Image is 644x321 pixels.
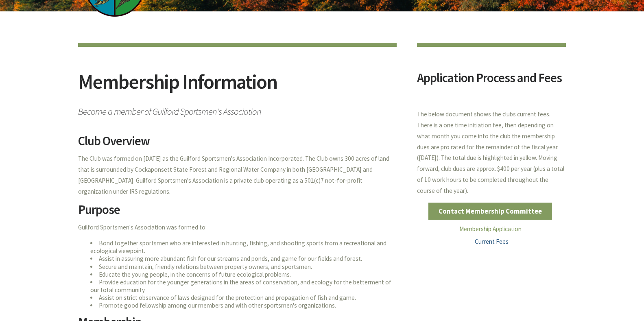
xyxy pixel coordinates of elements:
[90,263,397,271] li: Secure and maintain, friendly relations between property owners, and sportsmen.
[78,72,397,102] h2: Membership Information
[417,72,566,90] h2: Application Process and Fees
[78,203,397,222] h2: Purpose
[475,238,509,245] a: Current Fees
[90,278,397,294] li: Provide education for the younger generations in the areas of conservation, and ecology for the b...
[78,102,397,116] span: Become a member of Guilford Sportsmen's Association
[78,153,397,197] p: The Club was formed on [DATE] as the Guilford Sportsmen's Association Incorporated. The Club owns...
[90,239,397,255] li: Bond together sportsmen who are interested in hunting, fishing, and shooting sports from a recrea...
[428,203,552,220] a: Contact Membership Committee
[78,222,397,233] p: Guilford Sportsmen's Association was formed to:
[78,135,397,153] h2: Club Overview
[90,255,397,262] li: Assist in assuring more abundant fish for our streams and ponds, and game for our fields and forest.
[459,225,522,233] a: Membership Application
[90,301,397,309] li: Promote good fellowship among our members and with other sportsmen's organizations.
[90,271,397,278] li: Educate the young people, in the concerns of future ecological problems.
[90,294,397,301] li: Assist on strict observance of laws designed for the protection and propagation of fish and game.
[417,109,566,197] p: The below document shows the clubs current fees. There is a one time initiation fee, then dependi...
